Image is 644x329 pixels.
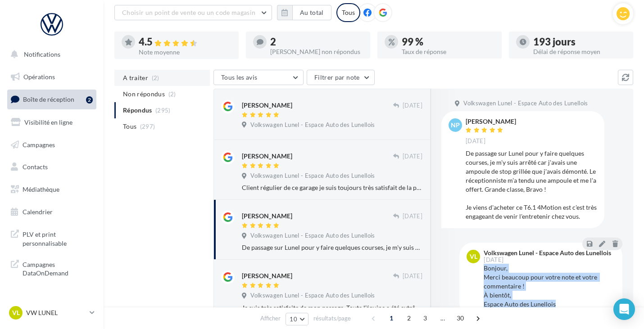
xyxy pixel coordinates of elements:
[242,212,292,221] div: [PERSON_NAME]
[168,90,176,98] span: (2)
[86,96,93,104] div: 2
[5,90,98,109] a: Boîte de réception2
[466,149,597,221] div: De passage sur Lunel pour y faire quelques courses, je m'y suis arrêté car j'avais une ampoule de...
[152,74,159,81] span: (2)
[418,311,432,325] span: 3
[260,314,281,323] span: Afficher
[250,232,375,240] span: Volkswagen Lunel - Espace Auto des Lunellois
[123,73,148,82] span: A traiter
[23,258,93,278] span: Campagnes DataOnDemand
[12,308,20,317] span: VL
[307,70,375,85] button: Filtrer par note
[26,308,86,317] p: VW LUNEL
[23,185,59,193] span: Médiathèque
[451,121,460,130] span: NP
[336,3,360,22] div: Tous
[7,304,96,321] a: VL VW LUNEL
[403,272,422,280] span: [DATE]
[242,101,292,110] div: [PERSON_NAME]
[5,180,98,199] a: Médiathèque
[23,140,55,148] span: Campagnes
[24,50,60,58] span: Notifications
[463,99,588,108] span: Volkswagen Lunel - Espace Auto des Lunellois
[5,255,98,281] a: Campagnes DataOnDemand
[5,203,98,221] a: Calendrier
[403,102,422,110] span: [DATE]
[139,37,231,47] div: 4.5
[23,95,74,103] span: Boîte de réception
[221,73,258,81] span: Tous les avis
[123,90,165,99] span: Non répondus
[123,122,136,131] span: Tous
[242,271,292,280] div: [PERSON_NAME]
[5,158,98,176] a: Contacts
[270,49,363,55] div: [PERSON_NAME] non répondus
[466,137,485,145] span: [DATE]
[24,118,73,126] span: Visibilité en ligne
[5,45,95,64] button: Notifications
[533,49,626,55] div: Délai de réponse moyen
[403,212,422,221] span: [DATE]
[23,163,48,171] span: Contacts
[5,113,98,132] a: Visibilité en ligne
[277,5,331,20] button: Au total
[242,152,292,161] div: [PERSON_NAME]
[250,172,375,180] span: Volkswagen Lunel - Espace Auto des Lunellois
[402,37,494,47] div: 99 %
[384,311,399,325] span: 1
[613,298,635,320] div: Open Intercom Messenger
[533,37,626,47] div: 193 jours
[140,123,155,130] span: (297)
[114,5,272,20] button: Choisir un point de vente ou un code magasin
[484,250,611,256] div: Volkswagen Lunel - Espace Auto des Lunellois
[242,183,422,192] div: Client régulier de ce garage je suis toujours très satisfait de la prise en charge de mon véhicul...
[5,68,98,86] a: Opérations
[5,135,98,154] a: Campagnes
[286,313,308,325] button: 10
[484,257,503,263] span: [DATE]
[290,315,297,323] span: 10
[23,228,93,248] span: PLV et print personnalisable
[23,208,53,216] span: Calendrier
[250,292,375,300] span: Volkswagen Lunel - Espace Auto des Lunellois
[402,49,494,55] div: Taux de réponse
[435,311,450,325] span: ...
[292,5,331,20] button: Au total
[213,70,304,85] button: Tous les avis
[402,311,416,325] span: 2
[122,9,255,16] span: Choisir un point de vente ou un code magasin
[23,73,55,81] span: Opérations
[250,121,375,129] span: Volkswagen Lunel - Espace Auto des Lunellois
[453,311,468,325] span: 30
[403,153,422,161] span: [DATE]
[313,314,351,323] span: résultats/page
[270,37,363,47] div: 2
[470,252,477,261] span: VL
[466,118,516,125] div: [PERSON_NAME]
[242,303,422,312] div: Je suis très satisfaite de mon passage. Toute l’équipe a été extrêmement accueillante et bienveil...
[484,264,615,309] div: Bonjour, Merci beaucoup pour votre note et votre commentaire ! À bientôt, Espace Auto des Lunellois
[5,225,98,251] a: PLV et print personnalisable
[139,49,231,55] div: Note moyenne
[242,243,422,252] div: De passage sur Lunel pour y faire quelques courses, je m'y suis arrêté car j'avais une ampoule de...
